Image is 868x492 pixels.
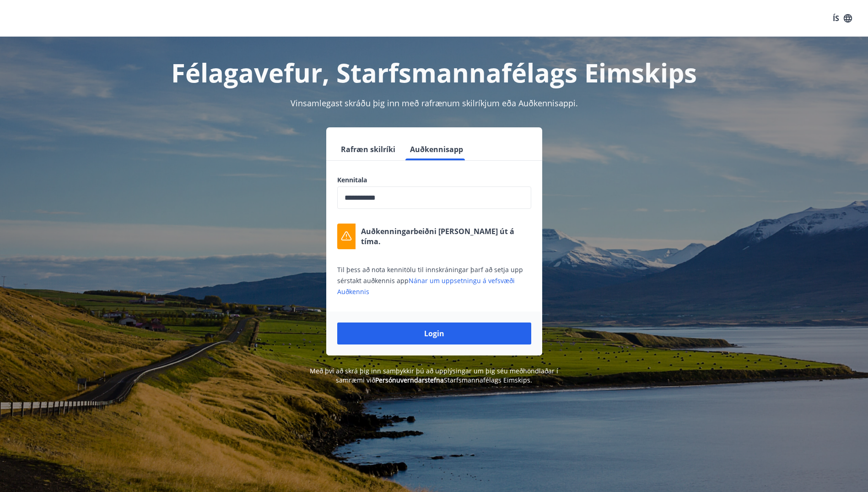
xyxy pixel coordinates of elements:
span: Til þess að nota kennitölu til innskráningar þarf að setja upp sérstakt auðkennis app [337,265,523,296]
a: Persónuverndarstefna [375,376,444,384]
button: Rafræn skilríki [337,138,399,160]
button: ÍS [828,10,857,27]
button: Auðkennisapp [406,138,467,160]
span: Með því að skrá þig inn samþykkir þú að upplýsingar um þig séu meðhöndlaðar í samræmi við Starfsm... [310,366,558,384]
button: Login [337,323,531,344]
a: Nánar um uppsetningu á vefsvæði Auðkennis [337,276,515,296]
p: Auðkenningarbeiðni [PERSON_NAME] út á tíma. [361,226,531,246]
span: Vinsamlegast skráðu þig inn með rafrænum skilríkjum eða Auðkennisappi. [291,98,578,109]
h1: Félagavefur, Starfsmannafélags Eimskips [116,55,753,90]
label: Kennitala [337,175,531,185]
